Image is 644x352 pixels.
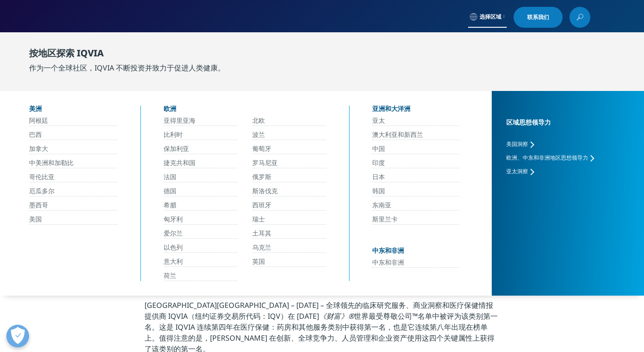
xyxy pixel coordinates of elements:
[29,48,225,62] div: 按地区探索 IQVIA
[164,116,238,126] a: 亚得里亚海
[130,32,590,75] nav: 主要
[164,228,238,239] a: 爱尔兰
[527,15,549,20] span: 联系我们
[29,214,118,225] a: 美国
[164,214,238,225] a: 匈牙利
[372,106,459,116] div: 亚洲和大洋洲
[319,311,354,321] em: 《财富》®
[29,172,118,182] a: 哥伦比亚
[506,140,534,148] a: 美国洞察
[252,200,326,211] a: 西班牙
[506,167,534,175] a: 亚太洞察
[372,186,459,196] a: 韩国
[164,158,238,168] a: 捷克共和国
[29,158,118,168] a: 中美洲和加勒比
[506,167,528,175] span: 亚太洞察
[164,186,238,196] a: 德国
[29,106,118,116] div: 美洲
[372,247,459,257] div: 中东和非洲
[372,257,459,268] a: 中东和非洲
[6,325,29,347] button: 打开偏好
[29,62,225,73] div: 作为一个全球社区，IQVIA 不断投资并致力于促进人类健康。
[252,186,326,196] a: 斯洛伐克
[506,117,602,139] div: 区域思想领导力
[164,200,238,211] a: 希腊
[506,140,528,148] span: 美国洞察
[29,144,118,154] a: 加拿大
[164,256,238,267] a: 意大利
[164,130,238,140] a: 比利时
[252,214,326,225] a: 瑞士
[252,144,326,154] a: 葡萄牙
[372,158,459,168] a: 印度
[29,200,118,211] a: 墨西哥
[372,144,459,154] a: 中国
[252,242,326,253] a: 乌克兰
[164,144,238,154] a: 保加利亚
[506,154,588,161] span: 欧洲、中东和非洲地区思想领导力
[164,106,326,116] div: 欧洲
[372,130,459,140] a: 澳大利亚和新西兰
[29,116,118,126] a: 阿根廷
[164,271,238,281] a: 荷兰
[252,228,326,239] a: 土耳其
[252,256,326,267] a: 英国
[164,172,238,182] a: 法国
[164,242,238,253] a: 以色列
[252,158,326,168] a: 罗马尼亚
[479,13,501,20] span: 选择区域
[372,214,459,225] a: 斯里兰卡
[252,116,326,126] a: 北欧
[506,154,594,161] a: 欧洲、中东和非洲地区思想领导力
[252,172,326,182] a: 俄罗斯
[372,200,459,211] a: 东南亚
[252,130,326,140] a: 波兰
[29,130,118,140] a: 巴西
[372,172,459,182] a: 日本
[372,116,459,126] a: 亚太
[29,186,118,196] a: 厄瓜多尔
[514,7,563,28] a: 联系我们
